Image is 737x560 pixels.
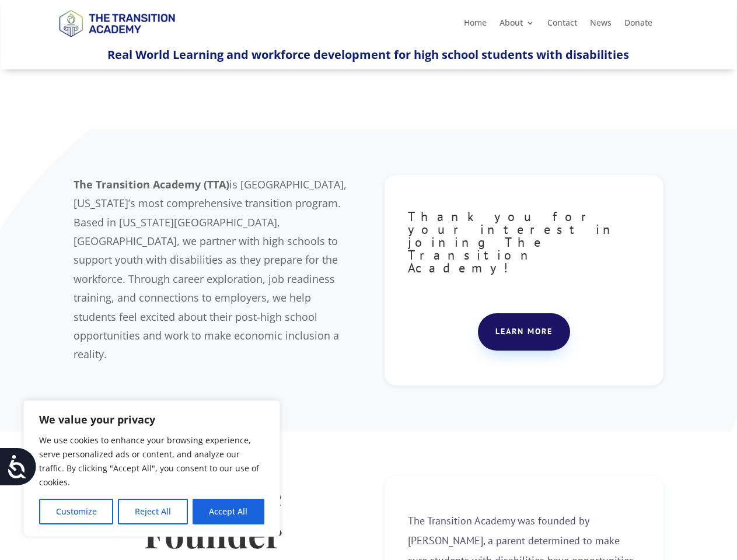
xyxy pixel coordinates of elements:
p: We use cookies to enhance your browsing experience, serve personalized ads or content, and analyz... [39,433,264,489]
a: News [590,19,612,32]
a: Learn more [478,313,570,351]
b: The Transition Academy (TTA) [74,177,229,191]
button: Reject All [118,499,187,524]
button: Customize [39,499,113,524]
p: We value your privacy [39,412,264,426]
a: Contact [547,19,577,32]
img: TTA Brand_TTA Primary Logo_Horizontal_Light BG [54,2,180,44]
span: Thank you for your interest in joining The Transition Academy! [408,208,619,276]
a: Home [464,19,487,32]
a: Logo-Noticias [54,35,180,46]
a: Donate [624,19,652,32]
span: Real World Learning and workforce development for high school students with disabilities [107,47,629,62]
a: About [500,19,535,32]
button: Accept All [193,499,264,524]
